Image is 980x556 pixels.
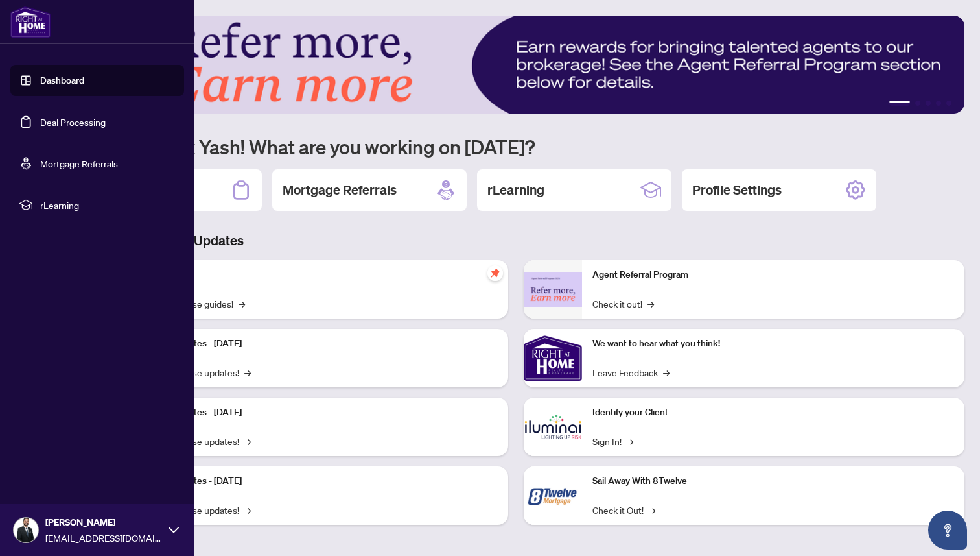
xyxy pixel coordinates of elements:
p: Identify your Client [592,405,954,420]
h2: rLearning [487,181,544,199]
h1: Welcome back Yash! What are you working on [DATE]? [67,134,964,159]
button: 5 [946,101,951,106]
img: Profile Icon [14,518,38,542]
p: Self-Help [136,268,498,282]
button: Open asap [928,511,967,550]
p: Platform Updates - [DATE] [136,474,498,489]
span: → [239,296,245,311]
span: → [244,503,251,517]
button: 3 [926,101,931,106]
span: → [244,365,251,380]
p: Platform Updates - [DATE] [136,337,498,351]
span: → [627,434,633,448]
img: Agent Referral Program [524,272,582,308]
a: Sign In!→ [592,434,633,448]
img: We want to hear what you think! [524,329,582,387]
a: Leave Feedback→ [592,365,670,380]
img: Slide 0 [67,16,964,114]
span: pushpin [487,265,503,281]
span: [EMAIL_ADDRESS][DOMAIN_NAME] [45,531,162,545]
a: Mortgage Referrals [40,158,118,169]
span: → [647,296,654,311]
a: Dashboard [40,75,84,86]
p: Sail Away With 8Twelve [592,474,954,489]
p: Agent Referral Program [592,268,954,282]
a: Check it Out!→ [592,503,655,517]
span: → [649,503,655,517]
span: [PERSON_NAME] [45,515,162,529]
h2: Mortgage Referrals [283,181,397,199]
img: logo [10,6,51,38]
a: Deal Processing [40,116,106,128]
span: → [663,365,670,380]
h2: Profile Settings [692,181,782,199]
img: Identify your Client [524,398,582,456]
button: 4 [936,101,941,106]
span: → [244,434,251,448]
img: Sail Away With 8Twelve [524,466,582,525]
h3: Brokerage & Industry Updates [67,232,964,250]
a: Check it out!→ [592,296,654,311]
button: 1 [889,101,910,106]
p: We want to hear what you think! [592,337,954,351]
span: rLearning [40,198,175,212]
p: Platform Updates - [DATE] [136,405,498,420]
button: 2 [915,101,920,106]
